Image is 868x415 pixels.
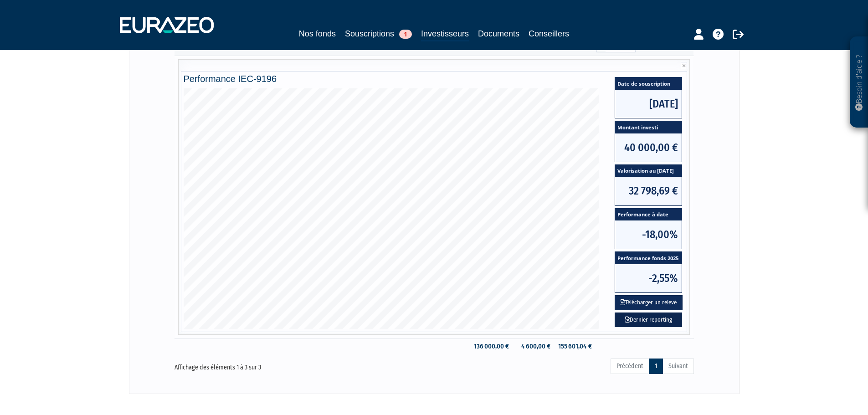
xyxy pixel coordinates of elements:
[514,338,555,354] td: 4 600,00 €
[184,74,685,84] h4: Performance IEC-9196
[615,295,683,310] button: Télécharger un relevé
[615,165,682,177] span: Valorisation au [DATE]
[615,177,682,205] span: 32 798,69 €
[399,30,412,39] span: 1
[615,90,682,118] span: [DATE]
[345,27,412,40] a: Souscriptions1
[649,359,663,374] a: 1
[471,338,514,354] td: 136 000,00 €
[615,264,682,292] span: -2,55%
[615,121,682,133] span: Montant investi
[615,313,682,328] a: Dernier reporting
[555,338,596,354] td: 155 601,04 €
[370,50,373,67] i: Voir l'investisseur
[175,358,383,372] div: Affichage des éléments 1 à 3 sur 3
[615,133,682,162] span: 40 000,00 €
[854,41,864,123] p: Besoin d'aide ?
[615,209,682,221] span: Performance à date
[615,252,682,264] span: Performance fonds 2025
[299,27,336,40] a: Nos fonds
[120,17,214,33] img: 1732889491-logotype_eurazeo_blanc_rvb.png
[421,27,469,41] a: Investisseurs
[615,77,682,90] span: Date de souscription
[478,27,519,40] a: Documents
[615,220,682,249] span: -18,00%
[529,27,569,40] a: Conseillers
